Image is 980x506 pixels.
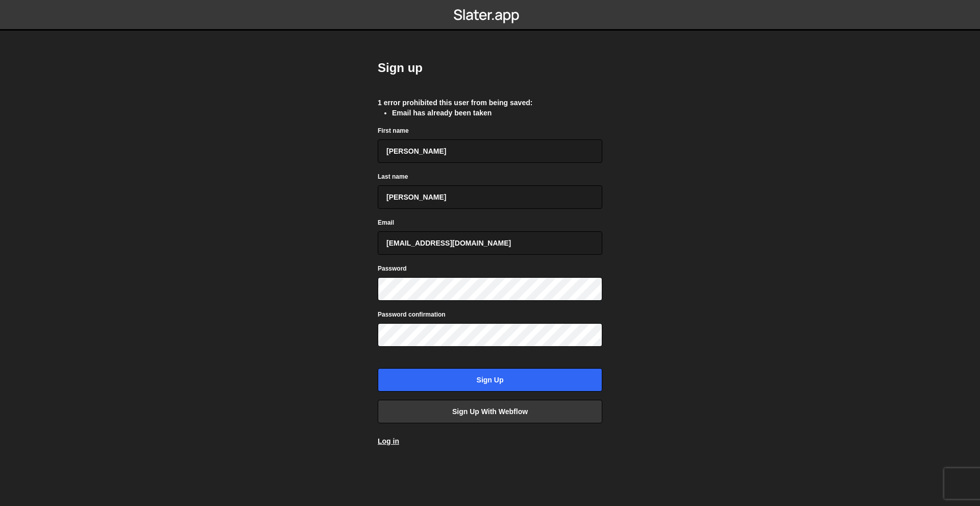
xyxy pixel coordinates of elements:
label: Last name [378,172,408,182]
li: Email has already been taken [392,108,602,118]
h2: Sign up [378,60,602,76]
a: Sign up with Webflow [378,400,602,423]
a: Log in [378,437,399,445]
div: 1 error prohibited this user from being saved: [378,98,602,108]
input: Sign up [378,368,602,392]
label: First name [378,126,409,136]
label: Password confirmation [378,309,446,320]
label: Email [378,218,394,228]
label: Password [378,263,407,274]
